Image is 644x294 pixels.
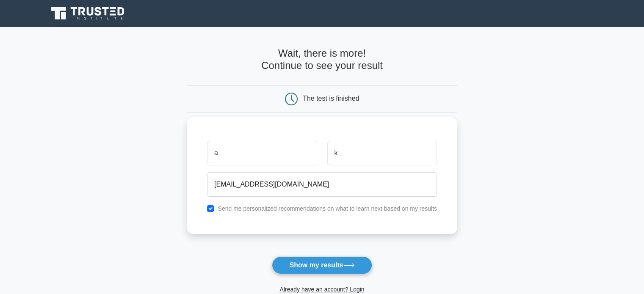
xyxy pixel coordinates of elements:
[218,205,437,212] label: Send me personalized recommendations on what to learn next based on my results
[207,172,437,197] input: Email
[272,256,372,274] button: Show my results
[279,286,364,293] a: Already have an account? Login
[327,141,437,165] input: Last name
[207,141,317,165] input: First name
[303,95,359,102] div: The test is finished
[187,47,457,72] h4: Wait, there is more! Continue to see your result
